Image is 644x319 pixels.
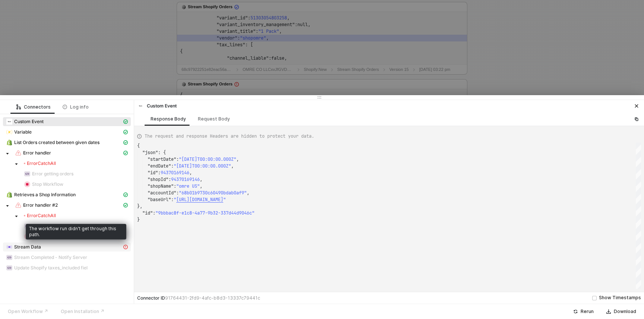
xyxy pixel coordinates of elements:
div: Download [614,309,636,315]
button: Open Installation ↗ [56,307,109,316]
span: Error handler [12,148,131,157]
span: Custom Event [14,119,44,125]
textarea: Editor content;Press Alt+F1 for Accessibility Options. [137,143,138,149]
span: Stop Workflow #2 [21,232,131,241]
div: Error CatchAll [24,213,56,219]
span: : [176,156,179,162]
span: "baseUrl" [148,197,171,203]
button: Download [602,307,641,316]
img: integration-icon [15,202,21,208]
span: Retrieves a Shop Information [14,192,76,198]
span: "omre US" [176,183,200,189]
span: : [174,183,176,189]
span: : [158,170,161,176]
div: The workflow run didn't get through this path. [26,224,126,240]
span: icon-cards [123,140,128,145]
img: integration-icon [15,150,21,156]
span: "id" [148,170,158,176]
div: Request Body [198,116,230,122]
span: "68b01b9730c60490bdab0af9" [179,190,247,196]
img: integration-icon [6,192,12,198]
span: Error getting Shop [21,222,131,231]
img: integration-icon [6,244,12,250]
div: Connectors [16,104,51,110]
span: icon-copy-paste [634,117,639,121]
span: Stream Data [14,244,41,250]
span: 94370169146 [161,170,189,176]
div: Log info [63,104,89,110]
span: Variable [14,129,32,135]
span: : [168,176,171,182]
span: caret-down [15,162,18,166]
span: caret-down [15,215,18,218]
img: integration-icon [6,140,12,146]
button: Rerun [568,307,599,316]
span: Error handler #2 [12,201,131,210]
span: "json" [142,150,158,156]
span: List Orders created between given dates [3,138,131,147]
span: icon-logic [16,105,21,109]
span: : [176,190,179,196]
span: Variable [3,128,131,137]
span: "id" [142,210,153,216]
span: 91764431-2fd9-4afc-b8d3-13337c79441c [165,295,260,301]
img: integration-icon [24,181,30,187]
span: Error getting orders [32,171,73,177]
img: integration-icon [138,103,143,109]
span: "[DATE]T00:00:00.000Z" [179,156,236,162]
span: "shopId" [148,176,168,182]
span: icon-cards [123,119,128,124]
span: Stop Workflow [21,180,131,189]
span: icon-exclamation [123,245,128,249]
img: integration-icon [6,265,12,271]
img: integration-icon [6,119,12,125]
span: Stream Completed - Notify Server [3,253,131,262]
img: integration-icon [6,129,12,135]
span: Stream Data [3,243,131,251]
span: : [153,210,155,216]
span: Error handler [23,150,51,156]
span: icon-success-page [573,309,578,314]
span: , [231,163,234,169]
span: " [223,197,226,203]
span: : [171,163,174,169]
div: Custom Event [137,103,177,109]
span: Update Shopify taxes_included fiel [14,265,88,271]
span: Error handler #2 [23,202,58,208]
div: Response Body [151,116,186,122]
span: "[DATE]T00:00:00.000Z" [174,163,231,169]
span: "shopName" [148,183,174,189]
span: icon-drag-indicator [317,95,322,100]
span: Update Shopify taxes_included fiel [3,263,131,272]
span: caret-down [6,204,9,208]
span: icon-close [634,104,639,108]
span: Custom Event [3,117,131,126]
span: , [247,190,249,196]
span: 94370169146 [171,176,200,182]
span: , [200,176,202,182]
img: integration-icon [24,234,30,240]
span: , [189,170,192,176]
img: integration-icon [6,254,12,260]
span: : [171,197,174,203]
span: "endDate" [148,163,171,169]
span: List Orders created between given dates [14,140,100,146]
span: "9bbbac8f-e1c8-4a77-9b32-337d44d9046c" [155,210,255,216]
span: caret-down [6,152,9,156]
div: Show Timestamps [599,294,641,301]
span: " [174,197,176,203]
span: { [137,143,140,149]
span: : { [158,150,166,156]
span: "startDate" [148,156,176,162]
div: Error CatchAll [24,160,56,166]
span: Retrieves a Shop Information [3,190,131,199]
img: integration-icon [24,223,30,229]
span: Error getting orders [21,169,131,178]
span: icon-cards [123,130,128,134]
span: } [137,217,140,223]
span: icon-cards [123,151,128,155]
span: icon-cards [123,193,128,197]
span: Stop Workflow [32,181,63,187]
img: integration-icon [24,171,30,177]
span: }, [137,203,142,209]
